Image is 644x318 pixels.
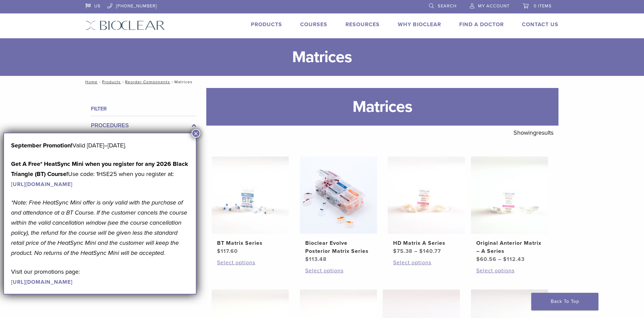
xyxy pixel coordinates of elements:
em: *Note: Free HeatSync Mini offer is only valid with the purchase of and attendance at a BT Course.... [11,199,187,257]
span: / [98,80,102,84]
span: $ [419,248,423,255]
span: / [170,80,174,84]
span: My Account [478,3,509,9]
a: Courses [300,21,327,28]
span: $ [217,248,221,255]
a: Find A Doctor [459,21,504,28]
a: Resources [345,21,380,28]
span: $ [305,256,309,263]
a: BT Matrix SeriesBT Matrix Series $117.60 [211,156,289,255]
h2: Bioclear Evolve Posterior Matrix Series [305,239,372,255]
strong: Get A Free* HeatSync Mini when you register for any 2026 Black Triangle (BT) Course! [11,160,188,178]
h4: Filter [91,105,196,113]
a: Select options for “BT Matrix Series” [217,259,283,267]
a: Original Anterior Matrix - A SeriesOriginal Anterior Matrix – A Series [471,156,549,263]
strong: September Promotion! [11,142,72,149]
bdi: 117.60 [217,248,238,255]
span: $ [503,256,507,263]
label: Procedures [91,122,196,130]
a: [URL][DOMAIN_NAME] [11,181,72,188]
bdi: 113.48 [305,256,327,263]
img: Bioclear Evolve Posterior Matrix Series [300,156,377,234]
span: – [498,256,501,263]
a: Reorder Components [125,80,170,84]
h1: Matrices [206,88,558,126]
span: – [414,248,418,255]
p: Visit our promotions page: [11,267,189,287]
a: Products [102,80,121,84]
a: HD Matrix A SeriesHD Matrix A Series [387,156,466,255]
h2: BT Matrix Series [217,239,283,247]
img: HD Matrix A Series [388,156,465,234]
span: 0 items [534,3,552,9]
a: Home [83,80,98,84]
a: [URL][DOMAIN_NAME] [11,279,72,285]
img: Bioclear [86,20,165,30]
bdi: 75.38 [393,248,413,255]
span: / [121,80,125,84]
a: Select options for “HD Matrix A Series” [393,259,460,267]
nav: Matrices [80,76,563,88]
p: Showing results [514,126,553,140]
a: Why Bioclear [398,21,441,28]
bdi: 140.77 [419,248,441,255]
span: Search [438,3,457,9]
p: Use code: 1HSE25 when you register at: [11,159,189,189]
button: Close [192,129,200,138]
a: Products [251,21,282,28]
a: Select options for “Bioclear Evolve Posterior Matrix Series” [305,267,372,275]
img: BT Matrix Series [212,156,289,234]
img: Original Anterior Matrix - A Series [471,156,548,234]
a: Back To Top [531,293,598,310]
a: Select options for “Original Anterior Matrix - A Series” [476,267,543,275]
a: Contact Us [522,21,558,28]
p: Valid [DATE]–[DATE]. [11,140,189,150]
span: $ [393,248,397,255]
bdi: 112.43 [503,256,525,263]
a: Bioclear Evolve Posterior Matrix SeriesBioclear Evolve Posterior Matrix Series $113.48 [300,156,378,263]
span: $ [476,256,480,263]
h2: Original Anterior Matrix – A Series [476,239,543,255]
bdi: 60.56 [476,256,496,263]
h2: HD Matrix A Series [393,239,460,247]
